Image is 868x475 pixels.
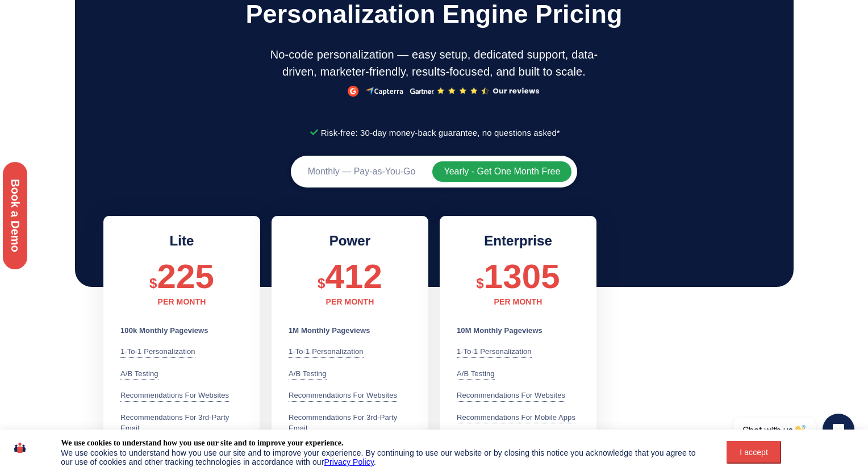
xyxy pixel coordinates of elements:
div: Recommendations for mobile apps [457,412,575,424]
div: Recommendations for websites [289,390,397,402]
div: A/B testing [120,368,158,380]
div: Recommendations for websites [457,390,565,402]
h2: Power [289,233,411,249]
div: A/B testing [289,368,327,380]
b: 10M Monthly Pageviews [457,326,542,335]
h2: Enterprise [457,233,579,249]
div: We use cookies to understand how you use our site and to improve your experience. [61,438,343,448]
div: I accept [733,448,774,457]
div: A/B testing [457,368,495,380]
div: 1-to-1 Personalization [289,346,364,358]
button: I accept [727,441,781,464]
a: Privacy Policy [324,457,374,466]
div: Recommendations for 3rd-party email [120,412,243,435]
span: 412 [325,257,382,295]
span: $ [318,276,325,291]
span: 225 [157,257,214,295]
button: Monthly — Pay-as-You-Go [297,161,427,182]
div: 1-to-1 Personalization [120,346,195,358]
span: Risk-free: 30-day money-back guarantee, no questions asked* [318,124,560,142]
span: 1305 [484,257,560,295]
div: Recommendations for websites [120,390,229,402]
b: 1M Monthly Pageviews [289,326,370,335]
span: Monthly — Pay-as-You-Go [308,167,416,176]
div: Recommendations for 3rd-party email [289,412,411,435]
span: $ [149,276,157,291]
p: No-code personalization — easy setup, dedicated support, data-driven, marketer-friendly, results-... [268,46,600,80]
button: Yearly - Get One Month Free [432,161,571,182]
b: 100k Monthly Pageviews [120,326,208,335]
div: We use cookies to understand how you use our site and to improve your experience. By continuing t... [61,448,700,466]
div: 1-to-1 Personalization [457,346,532,358]
h2: Lite [120,233,243,249]
span: Yearly - Get One Month Free [444,167,560,176]
span: $ [476,276,483,291]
